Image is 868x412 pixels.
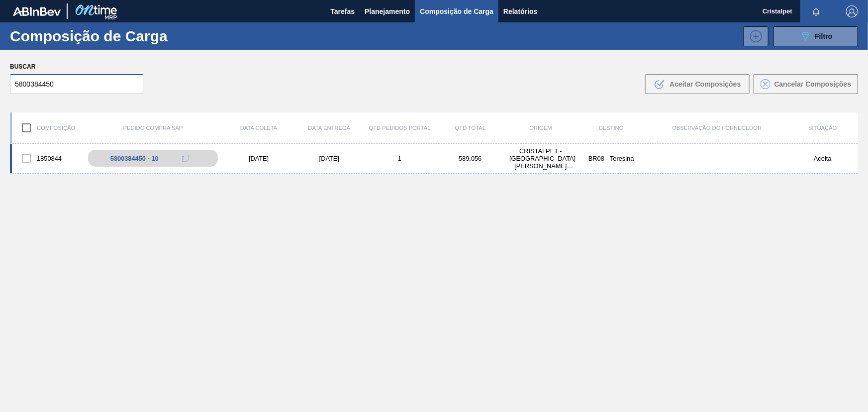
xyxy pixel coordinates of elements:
div: BR08 - Teresina [576,155,647,162]
button: Filtro [773,26,858,46]
div: 1850844 [12,148,83,169]
img: Logout [846,5,858,17]
label: Buscar [10,60,143,74]
span: Tarefas [330,5,355,17]
div: Composição [12,117,83,138]
div: Qtd Total [435,125,506,131]
button: Aceitar Composições [645,74,750,94]
div: Origem [505,125,576,131]
div: 589,056 [435,155,506,162]
button: Notificações [800,4,832,18]
div: [DATE] [294,155,365,162]
h1: Composição de Carga [10,30,171,42]
div: Pedido Compra SAP [83,125,223,131]
div: 1 [365,155,435,162]
img: TNhmsLtSVTkK8tSr43FrP2fwEKptu5GPRR3wAAAABJRU5ErkJggg== [13,7,61,16]
div: Observação do Fornecedor [647,125,787,131]
div: CRISTALPET - CABO DE SANTO AGOSTINHO (PE) [505,147,576,170]
div: Nova Composição [739,26,769,46]
div: Situação [787,125,858,131]
span: Planejamento [365,5,410,17]
span: Composição de Carga [420,5,493,17]
span: Cancelar Composições [774,80,852,88]
div: Destino [576,125,647,131]
div: Qtd Pedidos Portal [365,125,435,131]
button: Cancelar Composições [754,74,858,94]
div: Aceita [787,155,858,162]
div: [DATE] [223,155,294,162]
div: Data entrega [294,125,365,131]
span: Filtro [815,32,833,40]
span: Aceitar Composições [670,80,741,88]
span: Relatórios [503,5,537,17]
div: Data coleta [223,125,294,131]
div: Copiar [176,152,195,164]
div: 5800384450 - 10 [110,155,159,162]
